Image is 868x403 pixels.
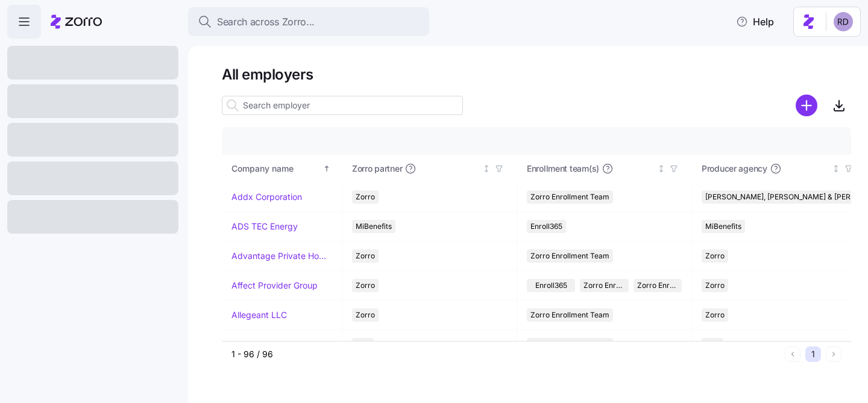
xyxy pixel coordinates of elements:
[231,220,298,233] a: ADS TEC Energy
[657,164,665,173] div: Not sorted
[356,279,375,292] span: Zorro
[231,191,302,203] a: Addx Corporation
[705,308,725,322] span: Zorro
[356,249,375,263] span: Zorro
[705,249,725,263] span: Zorro
[692,155,867,183] th: Producer agencyNot sorted
[356,220,392,233] span: MiBenefits
[517,155,692,183] th: Enrollment team(s)Not sorted
[356,338,370,351] span: AJG
[217,14,315,30] span: Search across Zorro...
[705,338,720,351] span: AJG
[222,96,463,115] input: Search employer
[188,7,429,36] button: Search across Zorro...
[356,190,375,204] span: Zorro
[785,346,800,362] button: Previous page
[530,338,609,351] span: Zorro Enrollment Team
[583,279,624,292] span: Zorro Enrollment Team
[231,309,287,321] a: Allegeant LLC
[222,65,851,84] h1: All employers
[356,308,375,322] span: Zorro
[342,155,517,183] th: Zorro partnerNot sorted
[530,249,609,263] span: Zorro Enrollment Team
[705,279,725,292] span: Zorro
[705,220,741,233] span: MiBenefits
[527,163,599,175] span: Enrollment team(s)
[322,164,331,173] div: Sorted ascending
[231,250,332,262] a: Advantage Private Home Care
[231,280,318,292] a: Affect Provider Group
[352,163,402,175] span: Zorro partner
[832,164,840,173] div: Not sorted
[222,155,342,183] th: Company nameSorted ascending
[805,346,821,362] button: 1
[796,95,817,116] svg: add icon
[726,10,784,34] button: Help
[231,339,332,351] a: Always On Call Answering Service
[834,12,853,31] img: 6d862e07fa9c5eedf81a4422c42283ac
[535,279,567,292] span: Enroll365
[826,346,841,362] button: Next page
[637,279,678,292] span: Zorro Enrollment Experts
[231,348,780,360] div: 1 - 96 / 96
[231,162,321,175] div: Company name
[530,220,562,233] span: Enroll365
[482,164,491,173] div: Not sorted
[530,190,609,204] span: Zorro Enrollment Team
[530,308,609,322] span: Zorro Enrollment Team
[736,14,774,29] span: Help
[702,163,767,175] span: Producer agency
